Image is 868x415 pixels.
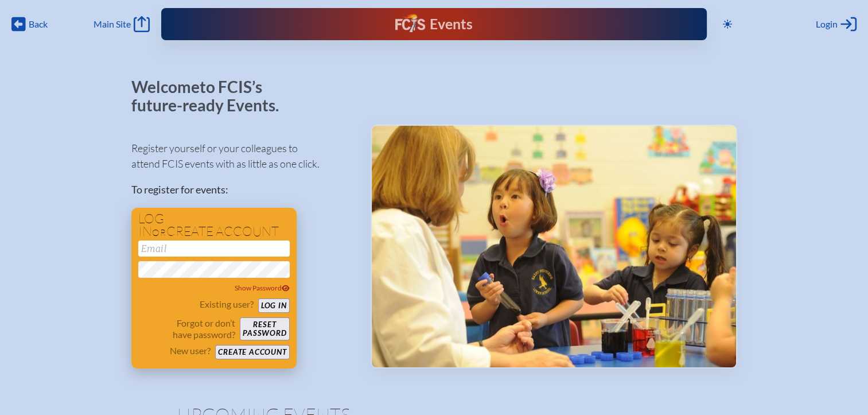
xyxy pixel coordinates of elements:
p: Forgot or don’t have password? [138,317,236,340]
a: Main Site [94,16,150,32]
span: Back [29,18,48,30]
h1: Log in create account [138,212,290,238]
p: Register yourself or your colleagues to attend FCIS events with as little as one click. [131,141,352,172]
p: Existing user? [200,298,254,310]
span: Login [816,18,838,30]
button: Create account [215,345,289,359]
span: or [152,227,166,238]
p: New user? [170,345,211,356]
span: Show Password [235,284,290,292]
div: FCIS Events — Future ready [316,14,552,34]
span: Main Site [94,18,131,30]
button: Log in [258,298,290,313]
img: Events [372,126,736,368]
input: Email [138,241,290,257]
p: To register for events: [131,182,352,197]
button: Resetpassword [240,317,289,340]
p: Welcome to FCIS’s future-ready Events. [131,78,292,114]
